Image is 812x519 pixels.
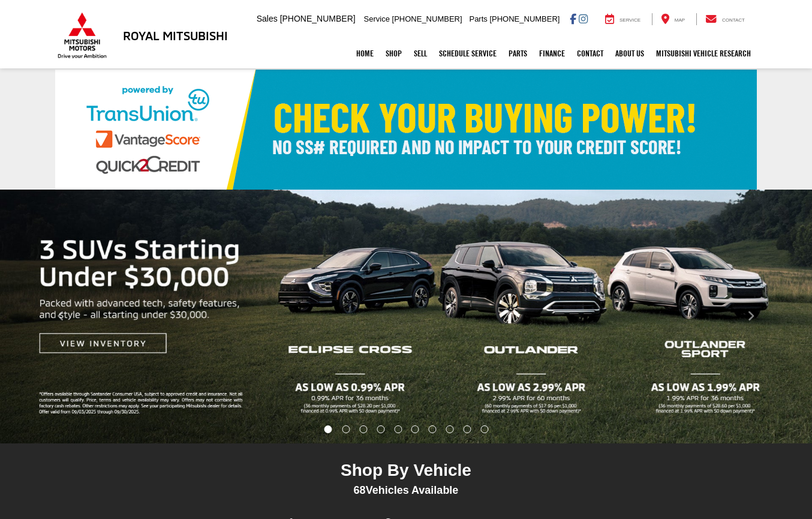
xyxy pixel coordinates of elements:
li: Go to slide number 10. [481,425,489,433]
span: Contact [722,17,745,23]
a: Parts: Opens in a new tab [503,38,533,68]
a: Map [652,13,694,25]
li: Go to slide number 9. [464,425,471,433]
li: Go to slide number 8. [446,425,454,433]
span: Service [619,17,640,23]
span: Parts [469,14,487,23]
span: 68 [354,484,366,496]
li: Go to slide number 7. [429,425,437,433]
a: Home [350,38,380,68]
a: Mitsubishi Vehicle Research [650,38,757,68]
span: Sales [257,14,278,23]
a: Schedule Service: Opens in a new tab [433,38,503,68]
span: [PHONE_NUMBER] [489,14,560,23]
li: Go to slide number 3. [359,425,367,433]
img: Mitsubishi [55,12,109,59]
img: Check Your Buying Power [55,70,757,190]
li: Go to slide number 5. [394,425,402,433]
li: Go to slide number 4. [377,425,384,433]
a: Facebook: Click to visit our Facebook page [570,14,576,23]
a: Shop [380,38,408,68]
h3: Royal Mitsubishi [123,29,228,42]
span: Map [675,17,685,23]
button: Click to view next picture. [690,214,812,419]
div: Shop By Vehicle [198,460,614,484]
li: Go to slide number 2. [342,425,350,433]
div: Vehicles Available [198,484,614,497]
li: Go to slide number 6. [411,425,419,433]
a: Contact [696,13,754,25]
a: Service [596,13,649,25]
span: [PHONE_NUMBER] [392,14,462,23]
span: [PHONE_NUMBER] [280,14,356,23]
span: Service [364,14,390,23]
li: Go to slide number 1. [324,425,332,433]
a: Sell [408,38,433,68]
a: About Us [609,38,650,68]
a: Contact [571,38,609,68]
a: Instagram: Click to visit our Instagram page [579,14,588,23]
a: Finance [533,38,571,68]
